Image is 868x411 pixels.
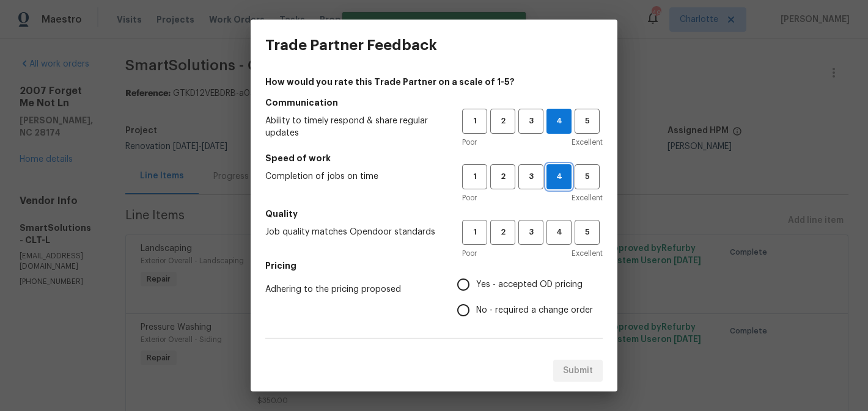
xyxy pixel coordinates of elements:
[575,109,600,134] button: 5
[265,208,603,220] h5: Quality
[572,136,603,148] span: Excellent
[547,170,571,184] span: 4
[265,170,443,183] span: Completion of jobs on time
[265,37,437,54] h3: Trade Partner Feedback
[462,220,487,245] button: 1
[265,260,603,272] h5: Pricing
[490,220,515,245] button: 2
[518,109,543,134] button: 3
[520,225,542,239] span: 3
[462,109,487,134] button: 1
[518,220,543,245] button: 3
[490,164,515,189] button: 2
[265,283,438,296] span: Adhering to the pricing proposed
[462,247,477,260] span: Poor
[572,247,603,260] span: Excellent
[546,164,572,189] button: 4
[576,225,598,239] span: 5
[548,225,570,239] span: 4
[520,114,542,128] span: 3
[575,220,600,245] button: 5
[265,76,603,88] h4: How would you rate this Trade Partner on a scale of 1-5?
[462,192,477,204] span: Poor
[491,170,514,184] span: 2
[490,109,515,134] button: 2
[462,136,477,148] span: Poor
[547,114,571,128] span: 4
[572,192,603,204] span: Excellent
[462,164,487,189] button: 1
[518,164,543,189] button: 3
[463,225,486,239] span: 1
[546,109,572,134] button: 4
[476,304,593,317] span: No - required a change order
[575,164,600,189] button: 5
[265,96,603,109] h5: Communication
[576,114,598,128] span: 5
[576,170,598,184] span: 5
[476,278,583,291] span: Yes - accepted OD pricing
[491,225,514,239] span: 2
[265,226,443,238] span: Job quality matches Opendoor standards
[463,170,486,184] span: 1
[457,272,603,323] div: Pricing
[520,170,542,184] span: 3
[546,220,572,245] button: 4
[265,115,443,139] span: Ability to timely respond & share regular updates
[491,114,514,128] span: 2
[265,152,603,164] h5: Speed of work
[463,114,486,128] span: 1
